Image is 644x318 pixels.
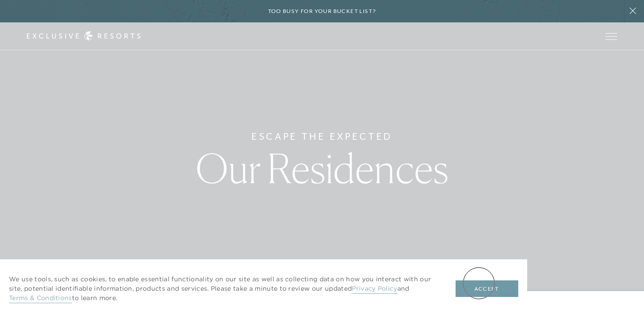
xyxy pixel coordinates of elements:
h1: Our Residences [196,148,448,189]
a: Privacy Policy [352,284,397,294]
h6: Too busy for your bucket list? [268,7,376,16]
p: We use tools, such as cookies, to enable essential functionality on our site as well as collectin... [9,275,438,303]
button: Accept [456,280,518,297]
a: Terms & Conditions [9,294,72,303]
h6: Escape The Expected [252,129,392,144]
button: Open navigation [606,33,617,39]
